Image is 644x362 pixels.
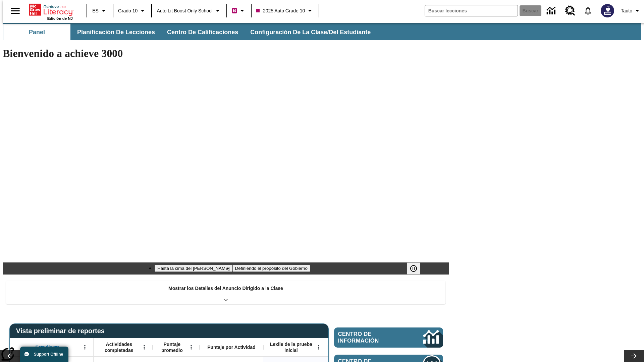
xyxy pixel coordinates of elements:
span: 2025 Auto Grade 10 [256,7,305,14]
button: Clase: 2025 Auto Grade 10, Selecciona una clase [254,5,317,17]
div: Subbarra de navegación [3,24,377,40]
a: Portada [29,3,73,16]
div: Portada [29,2,73,20]
a: Centro de recursos, Se abrirá en una pestaña nueva. [561,2,579,20]
a: Centro de información [543,2,561,20]
span: Vista preliminar de reportes [16,327,108,335]
img: Avatar [601,4,614,17]
div: Pausar [407,262,427,275]
button: Boost El color de la clase es rojo violeta. Cambiar el color de la clase. [229,5,249,17]
span: Estudiante [36,344,60,350]
span: Lexile de la prueba inicial [267,341,316,353]
button: Abrir menú [314,342,324,352]
span: B [233,6,236,15]
span: Grado 10 [118,7,138,14]
button: Pausar [407,262,420,275]
button: Panel [3,24,70,40]
span: Centro de información [338,331,401,344]
button: Abrir menú [186,342,196,352]
button: Perfil/Configuración [618,5,644,17]
button: Abrir menú [139,342,149,352]
button: Diapositiva 2 Definiendo el propósito del Gobierno [232,265,310,272]
a: Notificaciones [579,2,597,19]
div: Subbarra de navegación [3,23,641,40]
span: Auto Lit Boost only School [157,7,213,14]
button: Configuración de la clase/del estudiante [245,24,376,40]
span: ES [92,7,99,14]
button: Planificación de lecciones [72,24,160,40]
a: Centro de información [334,327,443,348]
span: Puntaje promedio [156,341,188,353]
span: Edición de NJ [47,16,73,20]
button: Lenguaje: ES, Selecciona un idioma [89,5,111,17]
div: Mostrar los Detalles del Anuncio Dirigido a la Clase [6,281,445,304]
button: Abrir menú [80,342,90,352]
p: Mostrar los Detalles del Anuncio Dirigido a la Clase [168,285,283,292]
button: Escuela: Auto Lit Boost only School, Seleccione su escuela [154,5,224,17]
input: Buscar campo [425,5,518,16]
button: Escoja un nuevo avatar [597,2,618,19]
button: Abrir el menú lateral [5,1,25,21]
span: Actividades completadas [97,341,141,353]
span: Support Offline [34,352,63,357]
button: Support Offline [20,347,68,362]
h1: Bienvenido a achieve 3000 [3,47,449,60]
button: Centro de calificaciones [162,24,244,40]
span: Puntaje por Actividad [207,344,255,350]
span: Tauto [621,7,632,14]
button: Diapositiva 1 Hasta la cima del monte Tai [155,265,232,272]
button: Carrusel de lecciones, seguir [624,350,644,362]
button: Grado: Grado 10, Elige un grado [115,5,149,17]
